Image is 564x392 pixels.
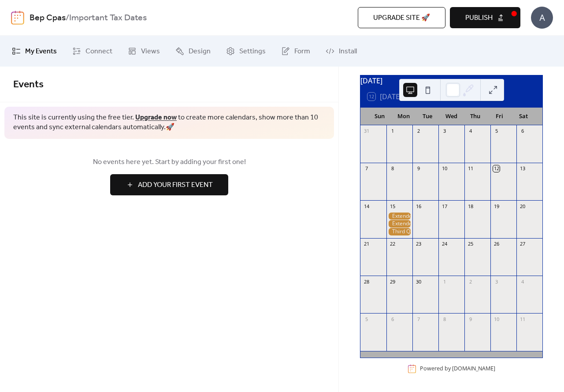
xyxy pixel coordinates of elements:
[493,241,500,247] div: 26
[519,278,526,285] div: 4
[363,316,370,322] div: 5
[373,13,430,23] span: Upgrade site 🚀
[389,203,396,209] div: 15
[441,128,448,134] div: 3
[415,165,422,172] div: 9
[493,278,500,285] div: 3
[13,174,325,195] a: Add Your First Event
[85,46,112,57] span: Connect
[363,278,370,285] div: 28
[319,39,364,63] a: Install
[519,128,526,134] div: 6
[441,165,448,172] div: 10
[189,46,211,57] span: Design
[363,241,370,247] div: 21
[465,13,493,23] span: Publish
[110,174,228,195] button: Add Your First Event
[441,203,448,209] div: 17
[416,108,439,125] div: Tue
[389,241,396,247] div: 22
[415,316,422,322] div: 7
[5,39,63,63] a: My Events
[467,241,474,247] div: 25
[452,365,495,373] a: [DOMAIN_NAME]
[493,128,500,134] div: 5
[389,316,396,322] div: 6
[441,316,448,322] div: 8
[360,75,542,86] div: [DATE]
[519,165,526,172] div: 13
[450,7,520,28] button: Publish
[25,46,57,57] span: My Events
[467,165,474,172] div: 11
[415,241,422,247] div: 23
[13,113,325,133] span: This site is currently using the free tier. to create more calendars, show more than 10 events an...
[13,157,325,168] span: No events here yet. Start by adding your first one!
[386,220,412,228] div: Extended S Corporation Tax Return Due
[339,46,357,57] span: Install
[13,75,44,94] span: Events
[512,108,535,125] div: Sat
[294,46,310,57] span: Form
[239,46,266,57] span: Settings
[519,203,526,209] div: 20
[415,278,422,285] div: 30
[275,39,317,63] a: Form
[138,180,213,190] span: Add Your First Event
[135,111,177,124] a: Upgrade now
[66,39,119,63] a: Connect
[389,165,396,172] div: 8
[519,316,526,322] div: 11
[121,39,167,63] a: Views
[464,108,487,125] div: Thu
[391,108,415,125] div: Mon
[415,203,422,209] div: 16
[30,10,66,26] a: Bep Cpas
[386,213,412,220] div: Extended Partnership Tax Return Due
[363,128,370,134] div: 31
[69,10,147,26] b: Important Tax Dates
[11,11,24,25] img: logo
[367,108,391,125] div: Sun
[467,128,474,134] div: 4
[441,278,448,285] div: 1
[493,316,500,322] div: 10
[363,203,370,209] div: 14
[386,228,412,235] div: Third Quarter 2025 estimated tax due
[358,7,445,28] button: Upgrade site 🚀
[415,128,422,134] div: 2
[389,278,396,285] div: 29
[467,203,474,209] div: 18
[493,203,500,209] div: 19
[531,7,553,29] div: A
[487,108,511,125] div: Fri
[439,108,463,125] div: Wed
[389,128,396,134] div: 1
[169,39,217,63] a: Design
[441,241,448,247] div: 24
[219,39,272,63] a: Settings
[493,165,500,172] div: 12
[141,46,160,57] span: Views
[467,278,474,285] div: 2
[467,316,474,322] div: 9
[420,365,495,373] div: Powered by
[519,241,526,247] div: 27
[363,165,370,172] div: 7
[66,10,69,26] b: /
